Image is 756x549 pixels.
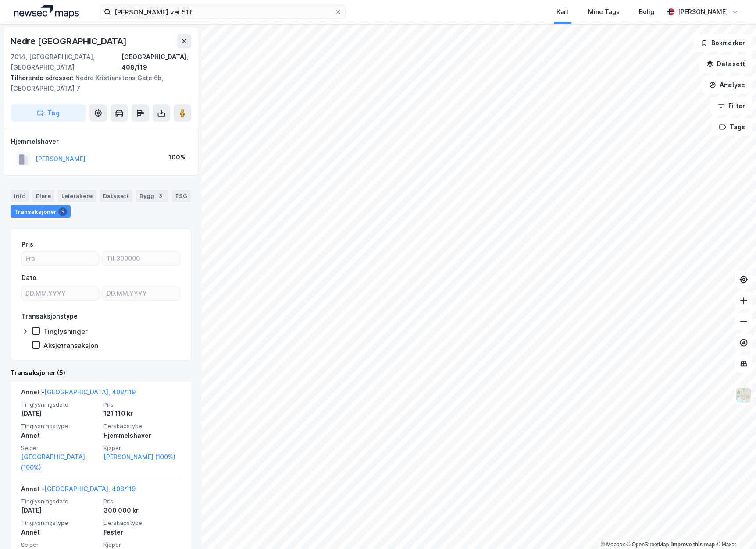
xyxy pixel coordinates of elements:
[172,190,191,202] div: ESG
[44,485,136,492] a: [GEOGRAPHIC_DATA], 408/119
[588,7,620,17] div: Mine Tags
[710,97,752,115] button: Filter
[556,7,569,17] div: Kart
[21,273,36,283] div: Dato
[11,205,71,218] div: Transaksjoner
[168,152,185,163] div: 100%
[103,505,181,516] div: 300 000 kr
[712,507,756,549] iframe: Chat Widget
[21,452,98,473] a: [GEOGRAPHIC_DATA] (100%)
[21,444,98,452] span: Selger
[735,387,752,404] img: Z
[156,191,165,200] div: 3
[103,452,181,462] a: [PERSON_NAME] (100%)
[21,311,78,322] div: Transaksjonstype
[11,368,191,378] div: Transaksjoner (5)
[100,190,132,202] div: Datasett
[103,252,180,265] input: Til 300000
[121,52,191,73] div: [GEOGRAPHIC_DATA], 408/119
[136,190,168,202] div: Bygg
[58,207,67,216] div: 5
[43,327,88,336] div: Tinglysninger
[103,519,181,527] span: Eierskapstype
[21,401,98,408] span: Tinglysningsdato
[44,388,136,396] a: [GEOGRAPHIC_DATA], 408/119
[678,7,728,17] div: [PERSON_NAME]
[103,444,181,452] span: Kjøper
[32,190,54,202] div: Eiere
[21,484,136,498] div: Annet -
[693,34,752,52] button: Bokmerker
[712,118,752,136] button: Tags
[103,401,181,408] span: Pris
[21,541,98,549] span: Selger
[11,190,29,202] div: Info
[103,541,181,549] span: Kjøper
[21,422,98,430] span: Tinglysningstype
[11,34,128,48] div: Nedre [GEOGRAPHIC_DATA]
[639,7,654,17] div: Bolig
[103,408,181,419] div: 121 110 kr
[21,519,98,527] span: Tinglysningstype
[712,507,756,549] div: Kontrollprogram for chat
[14,5,79,18] img: logo.a4113a55bc3d86da70a041830d287a7e.svg
[11,104,86,122] button: Tag
[21,387,136,401] div: Annet -
[103,498,181,505] span: Pris
[21,498,98,505] span: Tinglysningsdato
[22,287,99,300] input: DD.MM.YYYY
[21,505,98,516] div: [DATE]
[702,76,752,94] button: Analyse
[58,190,96,202] div: Leietakere
[627,542,669,548] a: OpenStreetMap
[21,408,98,419] div: [DATE]
[11,52,121,73] div: 7014, [GEOGRAPHIC_DATA], [GEOGRAPHIC_DATA]
[43,341,98,350] div: Aksjetransaksjon
[671,542,715,548] a: Improve this map
[103,527,181,538] div: Fester
[103,422,181,430] span: Eierskapstype
[103,430,181,441] div: Hjemmelshaver
[11,136,191,147] div: Hjemmelshaver
[22,252,99,265] input: Fra
[21,239,33,250] div: Pris
[699,55,752,73] button: Datasett
[103,287,180,300] input: DD.MM.YYYY
[21,527,98,538] div: Annet
[601,542,625,548] a: Mapbox
[111,5,335,18] input: Søk på adresse, matrikkel, gårdeiere, leietakere eller personer
[11,73,184,94] div: Nedre Kristianstens Gate 6b, [GEOGRAPHIC_DATA] 7
[21,430,98,441] div: Annet
[11,74,75,81] span: Tilhørende adresser:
